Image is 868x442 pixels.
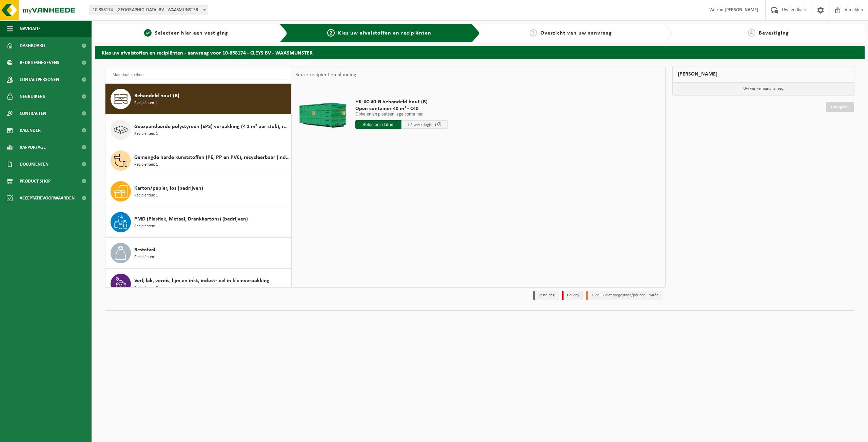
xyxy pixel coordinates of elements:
[355,99,448,105] span: HK-XC-40-G behandeld hout (B)
[327,29,335,37] span: 2
[134,184,203,192] span: Karton/papier, los (bedrijven)
[20,190,75,207] span: Acceptatievoorwaarden
[134,215,248,223] span: PMD (Plastiek, Metaal, Drankkartons) (bedrijven)
[20,122,41,139] span: Kalender
[586,291,662,300] li: Tijdelijk niet toegestaan/période limitée
[90,5,208,15] span: 10-858174 - CLEYS BV - WAASMUNSTER
[134,162,158,168] span: Recipiënten: 1
[134,153,290,162] span: Gemengde harde kunststoffen (PE, PP en PVC), recycleerbaar (industrieel)
[105,145,292,176] button: Gemengde harde kunststoffen (PE, PP en PVC), recycleerbaar (industrieel) Recipiënten: 1
[20,156,48,173] span: Documenten
[20,71,59,88] span: Contactpersonen
[355,120,401,129] input: Selecteer datum
[530,29,537,37] span: 3
[98,29,274,37] a: 1Selecteer hier een vestiging
[105,207,292,238] button: PMD (Plastiek, Metaal, Drankkartons) (bedrijven) Recipiënten: 1
[105,84,292,114] button: Behandeld hout (B) Recipiënten: 1
[90,5,208,15] span: 10-858174 - CLEYS BV - WAASMUNSTER
[134,285,158,291] span: Recipiënten: 3
[105,176,292,207] button: Karton/papier, los (bedrijven) Recipiënten: 1
[540,30,612,36] span: Overzicht van uw aanvraag
[533,291,558,300] li: Vaste dag
[134,246,155,254] span: Restafval
[355,112,448,117] p: Ophalen en plaatsen lege container
[20,20,41,37] span: Navigatie
[109,70,288,80] input: Materiaal zoeken
[20,173,51,190] span: Product Shop
[134,192,158,199] span: Recipiënten: 1
[134,277,270,285] span: Verf, lak, vernis, lijm en inkt, industrieel in kleinverpakking
[134,92,179,100] span: Behandeld hout (B)
[355,105,448,112] span: Open container 40 m³ - C40
[20,54,59,71] span: Bedrijfsgegevens
[134,100,158,106] span: Recipiënten: 1
[155,30,228,36] span: Selecteer hier een vestiging
[292,66,360,83] div: Keuze recipiënt en planning
[20,88,45,105] span: Gebruikers
[826,102,854,112] a: Doorgaan
[20,139,46,156] span: Rapportage
[673,82,854,95] p: Uw winkelmand is leeg
[105,269,292,299] button: Verf, lak, vernis, lijm en inkt, industrieel in kleinverpakking Recipiënten: 3
[134,254,158,260] span: Recipiënten: 1
[134,123,290,131] span: Geëxpandeerde polystyreen (EPS) verpakking (< 1 m² per stuk), recycleerbaar
[562,291,583,300] li: Holiday
[134,223,158,230] span: Recipiënten: 1
[95,46,865,59] h2: Kies uw afvalstoffen en recipiënten - aanvraag voor 10-858174 - CLEYS BV - WAASMUNSTER
[407,123,436,127] span: + 2 werkdag(en)
[20,105,46,122] span: Contracten
[748,29,755,37] span: 4
[672,66,855,82] div: [PERSON_NAME]
[144,29,152,37] span: 1
[134,131,158,137] span: Recipiënten: 1
[725,7,758,13] strong: [PERSON_NAME]
[20,37,45,54] span: Dashboard
[105,238,292,269] button: Restafval Recipiënten: 1
[759,30,789,36] span: Bevestiging
[338,30,431,36] span: Kies uw afvalstoffen en recipiënten
[105,114,292,145] button: Geëxpandeerde polystyreen (EPS) verpakking (< 1 m² per stuk), recycleerbaar Recipiënten: 1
